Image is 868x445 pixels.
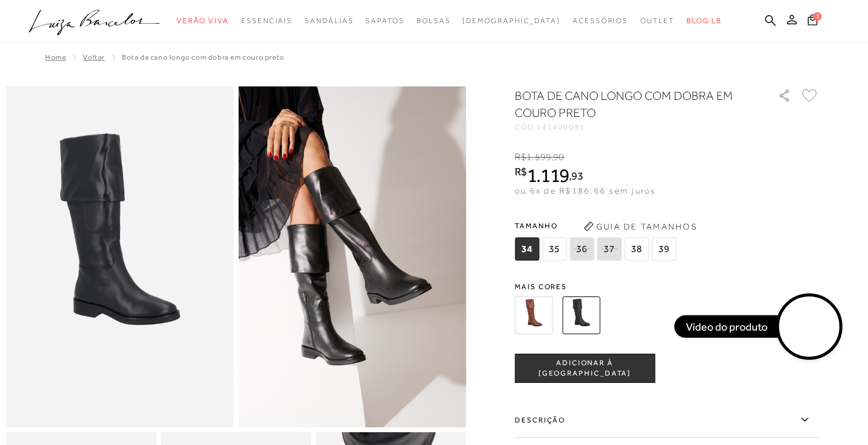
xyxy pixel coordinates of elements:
[417,16,451,25] span: Bolsas
[573,10,628,32] a: noSubCategoriesText
[527,164,570,186] span: 1.119
[515,402,819,438] label: Descrição
[515,283,819,290] span: Mais cores
[579,217,701,236] button: Guia de Tamanhos
[515,354,655,383] button: ADICIONAR À [GEOGRAPHIC_DATA]
[515,358,654,379] span: ADICIONAR À [GEOGRAPHIC_DATA]
[305,16,353,25] span: Sandálias
[515,237,539,261] span: 34
[542,237,566,261] span: 35
[515,186,655,195] span: ou 6x de R$186,66 sem juros
[417,10,451,32] a: noSubCategoriesText
[624,237,649,261] span: 38
[177,10,229,32] a: noSubCategoriesText
[515,296,552,334] img: BOTA DE CANO LONGO COM DOBRA EM COURO CASTANHO
[562,296,600,334] img: BOTA DE CANO LONGO COM DOBRA EM COURO PRETO
[6,86,234,427] img: image
[652,237,676,261] span: 39
[177,16,229,25] span: Verão Viva
[553,152,564,163] span: 90
[515,152,526,163] i: R$
[241,16,292,25] span: Essenciais
[515,87,743,121] h1: BOTA DE CANO LONGO COM DOBRA EM COURO PRETO
[597,237,621,261] span: 37
[122,53,284,61] span: BOTA DE CANO LONGO COM DOBRA EM COURO PRETO
[686,10,722,32] a: BLOG LB
[83,53,105,61] a: Voltar
[537,123,585,131] span: 141400031
[365,16,404,25] span: Sapatos
[569,170,583,181] i: ,
[241,10,292,32] a: noSubCategoriesText
[570,237,594,261] span: 36
[640,16,674,25] span: Outlet
[640,10,674,32] a: noSubCategoriesText
[239,86,467,427] img: image
[462,10,560,32] a: noSubCategoriesText
[571,169,583,182] span: 93
[45,53,66,61] a: Home
[573,16,628,25] span: Acessórios
[813,12,822,21] span: 1
[526,152,551,163] span: 1.599
[804,13,821,30] button: 1
[686,16,722,25] span: BLOG LB
[515,217,679,235] span: Tamanho
[365,10,404,32] a: noSubCategoriesText
[551,152,565,163] i: ,
[515,166,527,177] i: R$
[462,16,560,25] span: [DEMOGRAPHIC_DATA]
[305,10,353,32] a: noSubCategoriesText
[515,124,758,131] div: CÓD:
